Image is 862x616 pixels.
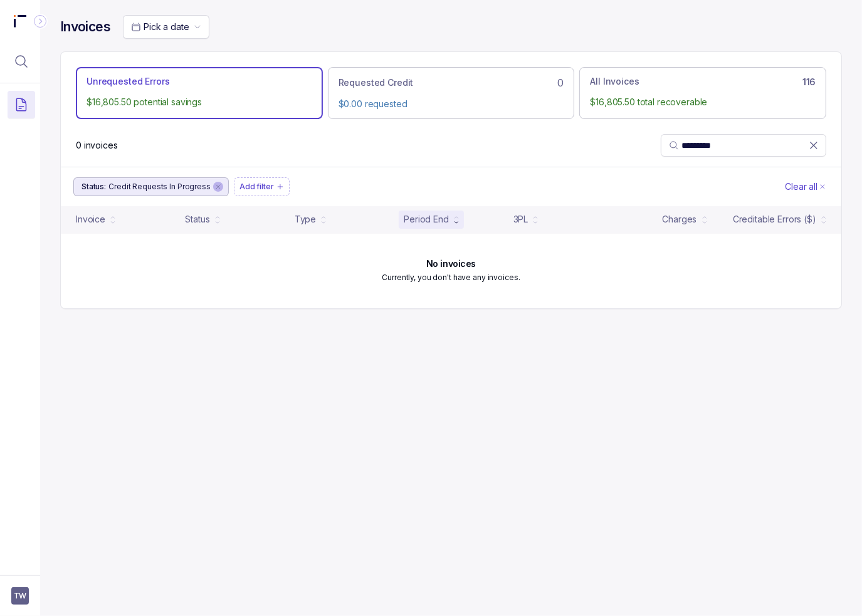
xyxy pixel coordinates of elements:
div: Creditable Errors ($) [733,213,816,226]
div: Collapse Icon [33,14,48,29]
p: Currently, you don't have any invoices. [382,271,520,284]
button: Clear Filters [782,177,829,196]
p: Requested Credit [339,76,414,89]
p: $16,805.50 potential savings [87,96,312,108]
search: Date Range Picker [131,21,189,33]
button: Filter Chip Credit Requests In Progress [73,177,229,196]
div: remove content [213,182,223,192]
button: User initials [11,587,29,605]
h4: Invoices [60,18,110,36]
div: Remaining page entries [76,139,118,152]
h6: 116 [802,77,816,87]
ul: Action Tab Group [76,67,826,118]
p: Status: [81,180,106,193]
p: Credit Requests In Progress [108,180,211,193]
p: $0.00 requested [339,98,564,110]
ul: Filter Group [73,177,782,196]
button: Filter Chip Add filter [234,177,290,196]
div: 0 [339,75,564,90]
p: Add filter [239,180,274,193]
div: Status [185,213,209,226]
div: Period End [404,213,449,226]
p: 0 invoices [76,139,118,152]
div: Invoice [76,213,105,226]
p: $16,805.50 total recoverable [590,96,816,108]
p: Clear all [785,180,817,193]
div: Charges [663,213,697,226]
div: 3PL [513,213,528,226]
button: Menu Icon Button MagnifyingGlassIcon [8,48,35,75]
button: Date Range Picker [123,15,209,39]
p: All Invoices [590,75,639,88]
button: Menu Icon Button DocumentTextIcon [8,91,35,118]
p: Unrequested Errors [87,75,169,88]
span: Pick a date [144,21,189,32]
div: Type [295,213,316,226]
h6: No invoices [426,259,476,269]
